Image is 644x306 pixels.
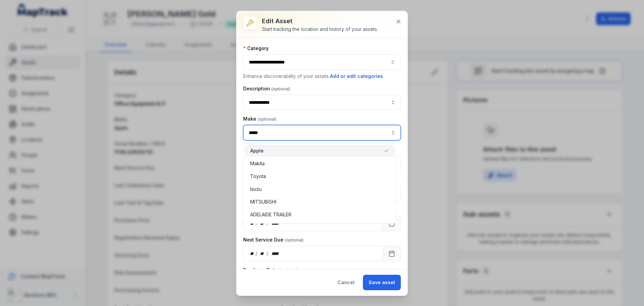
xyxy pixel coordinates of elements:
[243,125,401,140] input: asset-edit:cf[d2fa06e0-ee1f-4c79-bc0a-fc4e3d384b2f]-label
[250,160,265,167] span: Makita
[250,186,262,192] span: Isuzu
[250,211,291,218] span: ADELAIDE TRAILER
[250,199,276,205] span: MITSUBISHI
[250,147,264,154] span: Apple
[250,173,266,180] span: Toyota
